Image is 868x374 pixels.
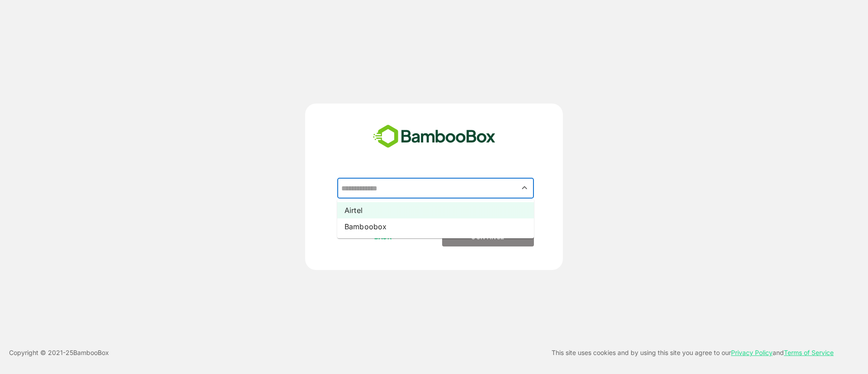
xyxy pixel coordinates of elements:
button: Close [519,182,531,194]
p: Copyright © 2021- 25 BambooBox [9,347,109,358]
a: Terms of Service [784,349,834,356]
img: bamboobox [368,122,500,151]
li: Bamboobox [337,218,534,235]
a: Privacy Policy [731,349,773,356]
li: Airtel [337,202,534,218]
p: This site uses cookies and by using this site you agree to our and [552,347,834,358]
